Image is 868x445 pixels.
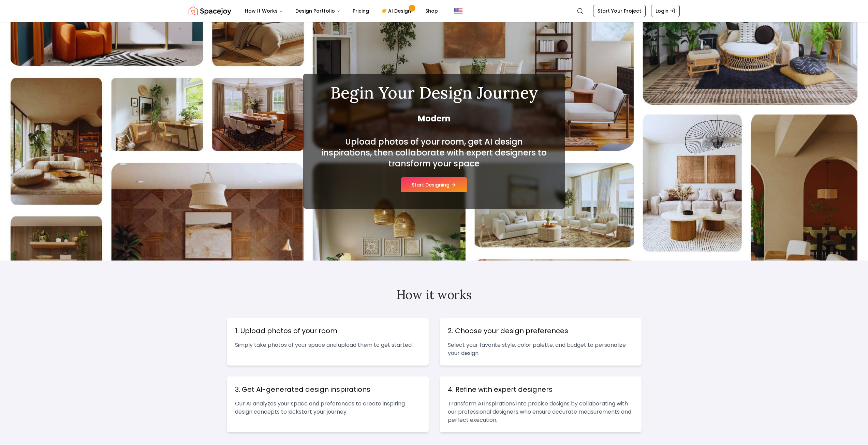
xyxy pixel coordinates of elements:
a: Login [651,5,680,17]
h3: 1. Upload photos of your room [235,326,421,336]
button: Start Designing [401,177,467,192]
p: Simply take photos of your space and upload them to get started. [235,341,421,349]
button: How It Works [239,4,289,18]
a: Shop [420,4,443,18]
nav: Main [239,4,443,18]
button: Design Portfolio [290,4,346,18]
a: Start Your Project [593,5,646,17]
h2: How it works [227,288,642,301]
h2: Upload photos of your room, get AI design inspirations, then collaborate with expert designers to... [320,136,549,169]
a: Spacejoy [189,4,231,18]
p: Our AI analyzes your space and preferences to create inspiring design concepts to kickstart your ... [235,400,421,416]
h1: Begin Your Design Journey [320,85,549,101]
img: United States [454,7,462,15]
span: Modern [320,113,549,124]
h3: 2. Choose your design preferences [448,326,633,336]
a: Pricing [347,4,374,18]
p: Transform AI inspirations into precise designs by collaborating with our professional designers w... [448,400,633,424]
p: Select your favorite style, color palette, and budget to personalize your design. [448,341,633,357]
a: AI Design [376,4,418,18]
img: Spacejoy Logo [189,4,231,18]
h3: 4. Refine with expert designers [448,385,633,394]
h3: 3. Get AI-generated design inspirations [235,385,421,394]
